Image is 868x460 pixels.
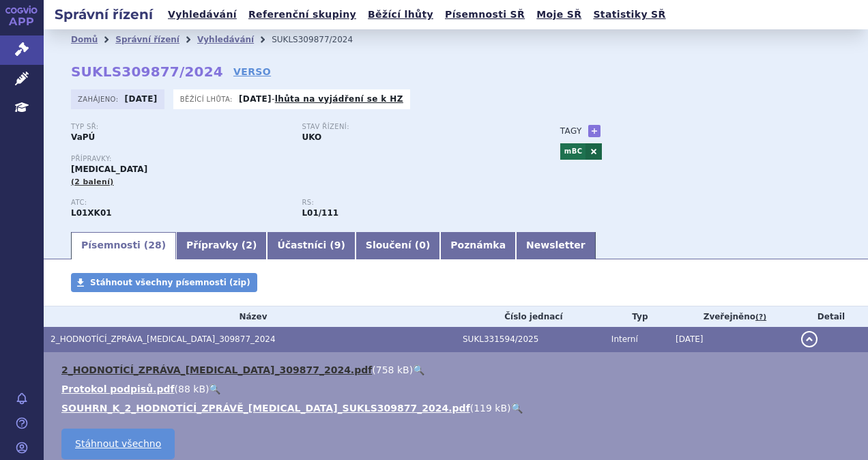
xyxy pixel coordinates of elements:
[302,123,519,131] p: Stav řízení:
[801,331,818,347] button: detail
[560,123,582,139] h3: Tagy
[197,35,254,44] a: Vyhledávání
[176,232,267,259] a: Přípravky (2)
[71,177,114,186] span: (2 balení)
[71,208,112,218] strong: OLAPARIB
[334,240,341,250] span: 9
[125,94,158,104] strong: [DATE]
[419,240,426,250] span: 0
[669,306,794,327] th: Zveřejněno
[239,94,272,104] strong: [DATE]
[209,384,220,394] a: 🔍
[413,364,424,375] a: 🔍
[71,164,147,174] span: [MEDICAL_DATA]
[356,232,440,259] a: Sloučení (0)
[755,313,766,322] abbr: (?)
[456,306,605,327] th: Číslo jednací
[71,123,288,131] p: Typ SŘ:
[511,403,523,414] a: 🔍
[272,29,371,50] li: SUKLS309877/2024
[532,5,585,24] a: Moje SŘ
[233,65,271,78] a: VERSO
[44,5,164,24] h2: Správní řízení
[90,278,250,287] span: Stáhnout všechny písemnosti (zip)
[178,384,205,394] span: 88 kB
[115,35,179,44] a: Správní řízení
[669,327,794,352] td: [DATE]
[605,306,669,327] th: Typ
[61,429,175,459] a: Stáhnout všechno
[441,5,529,24] a: Písemnosti SŘ
[364,5,437,24] a: Běžící lhůty
[148,240,161,250] span: 28
[71,132,95,142] strong: VaPÚ
[794,306,868,327] th: Detail
[61,382,854,396] li: ( )
[267,232,355,259] a: Účastníci (9)
[61,401,854,415] li: ( )
[71,273,257,292] a: Stáhnout všechny písemnosti (zip)
[180,94,235,104] span: Běžící lhůta:
[78,94,121,104] span: Zahájeno:
[302,132,321,142] strong: UKO
[302,199,519,207] p: RS:
[71,35,98,44] a: Domů
[71,232,176,259] a: Písemnosti (28)
[440,232,516,259] a: Poznámka
[50,334,276,344] span: 2_HODNOTÍCÍ_ZPRÁVA_LYNPARZA_309877_2024
[61,403,470,414] a: SOUHRN_K_2_HODNOTÍCÍ_ZPRÁVĚ_[MEDICAL_DATA]_SUKLS309877_2024.pdf
[456,327,605,352] td: SUKL331594/2025
[71,155,533,163] p: Přípravky:
[244,5,360,24] a: Referenční skupiny
[239,94,403,104] p: -
[61,364,372,375] a: 2_HODNOTÍCÍ_ZPRÁVA_[MEDICAL_DATA]_309877_2024.pdf
[589,5,669,24] a: Statistiky SŘ
[560,143,586,160] a: mBC
[61,384,175,394] a: Protokol podpisů.pdf
[474,403,507,414] span: 119 kB
[376,364,409,375] span: 758 kB
[164,5,241,24] a: Vyhledávání
[302,208,338,218] strong: olaparib tbl.
[275,94,403,104] a: lhůta na vyjádření se k HZ
[588,125,601,137] a: +
[44,306,456,327] th: Název
[71,199,288,207] p: ATC:
[61,363,854,377] li: ( )
[516,232,596,259] a: Newsletter
[246,240,252,250] span: 2
[71,63,223,80] strong: SUKLS309877/2024
[611,334,638,344] span: Interní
